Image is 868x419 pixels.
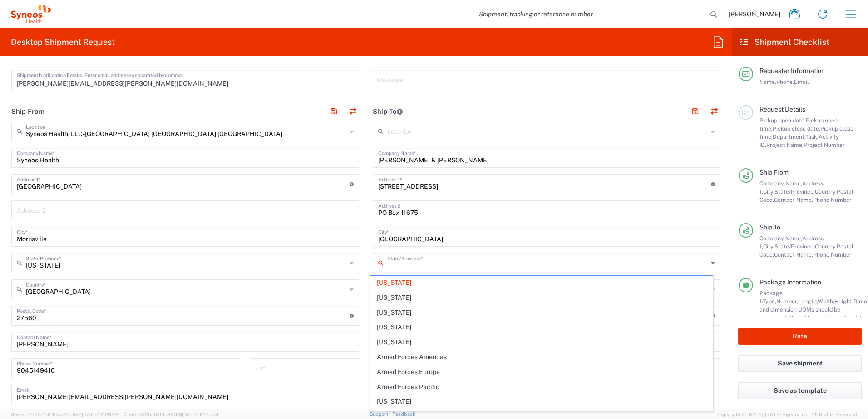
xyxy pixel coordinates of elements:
[798,298,818,305] span: Length,
[738,328,862,345] button: Rate
[759,290,783,305] span: Package 1:
[774,251,813,258] span: Contact Name,
[11,107,44,116] h2: Ship From
[818,298,834,305] span: Width,
[370,276,713,290] span: [US_STATE]
[738,382,862,399] button: Save as template
[740,37,829,48] h2: Shipment Checklist
[370,350,713,364] span: Armed Forces Americas
[776,78,794,85] span: Phone,
[759,106,805,113] span: Request Details
[774,243,815,250] span: State/Province,
[738,355,862,372] button: Save shipment
[759,117,806,124] span: Pickup open date,
[763,298,776,305] span: Type,
[729,10,780,18] span: [PERSON_NAME]
[370,306,713,320] span: [US_STATE]
[813,251,852,258] span: Phone Number
[763,243,774,250] span: City,
[804,141,845,148] span: Project Number
[759,180,802,187] span: Company Name,
[82,412,118,417] span: [DATE] 12:29:29
[123,412,219,417] span: Client: 2025.16.0-1592391
[773,133,805,140] span: Department,
[182,412,219,417] span: [DATE] 12:25:34
[370,291,713,305] span: [US_STATE]
[717,410,857,419] span: Copyright © [DATE]-[DATE] Agistix Inc., All Rights Reserved
[813,196,852,203] span: Phone Number
[759,235,802,242] span: Company Name,
[370,411,392,417] a: Support
[763,188,774,195] span: City,
[373,107,403,116] h2: Ship To
[759,169,789,176] span: Ship From
[766,141,804,148] span: Project Name,
[370,395,713,409] span: [US_STATE]
[472,5,707,23] input: Shipment, tracking or reference number
[815,243,837,250] span: Country,
[370,320,713,334] span: [US_STATE]
[815,188,837,195] span: Country,
[774,196,813,203] span: Contact Name,
[759,78,776,85] span: Name,
[773,125,820,132] span: Pickup close date,
[794,78,809,85] span: Email
[774,188,815,195] span: State/Province,
[759,224,780,231] span: Ship To
[759,278,821,286] span: Package Information
[759,67,825,74] span: Requester Information
[11,37,115,48] h2: Desktop Shipment Request
[370,335,713,349] span: [US_STATE]
[370,365,713,379] span: Armed Forces Europe
[11,412,118,417] span: Server: 2025.16.0-1ffcc23b9e2
[834,298,853,305] span: Height,
[392,411,415,417] a: Feedback
[370,380,713,394] span: Armed Forces Pacific
[776,298,798,305] span: Number,
[805,133,819,140] span: Task,
[788,314,862,321] span: Should have valid content(s)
